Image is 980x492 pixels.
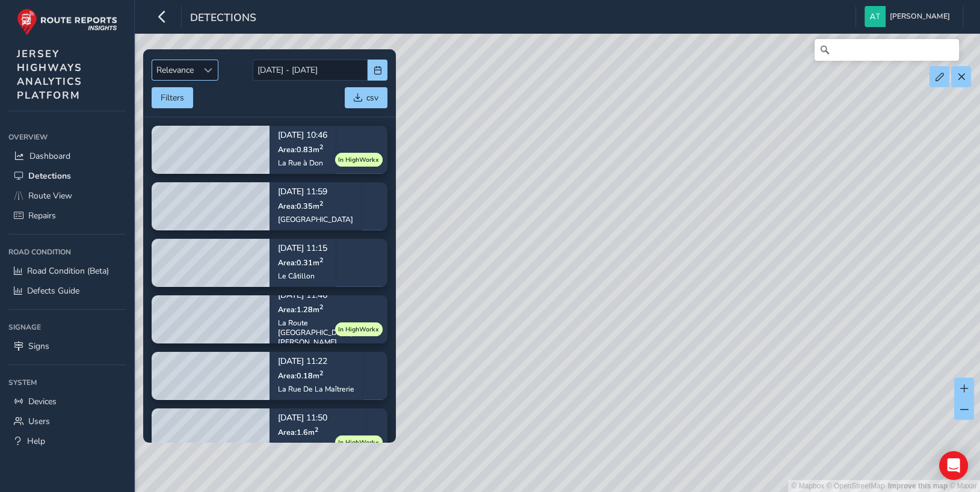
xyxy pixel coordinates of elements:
span: Area: 1.28 m [278,304,323,314]
a: Detections [8,166,126,186]
button: Filters [152,87,193,108]
a: Help [8,431,126,451]
span: Signs [28,340,49,352]
sup: 2 [319,142,323,151]
a: Signs [8,336,126,356]
input: Search [815,39,959,61]
div: [GEOGRAPHIC_DATA] [278,214,353,224]
div: Sort by Date [198,60,218,80]
p: [DATE] 11:15 [278,244,327,253]
span: Area: 0.35 m [278,200,323,211]
a: Route View [8,186,126,206]
img: diamond-layout [864,6,886,27]
span: Area: 0.18 m [278,370,323,380]
p: [DATE] 10:46 [278,131,327,140]
div: Signage [8,318,126,336]
span: Detections [190,10,256,27]
span: In HighWorkx [338,325,379,334]
div: Road Condition [8,243,126,261]
a: Devices [8,392,126,411]
sup: 2 [319,255,323,264]
div: La Rue De La Maîtrerie [278,384,354,393]
span: Road Condition (Beta) [27,265,109,277]
a: Defects Guide [8,281,126,301]
span: Defects Guide [27,285,79,297]
span: Help [27,435,45,447]
div: Overview [8,128,126,146]
img: rr logo [17,8,117,35]
p: [DATE] 11:46 [278,291,379,300]
span: Dashboard [29,150,70,162]
div: System [8,374,126,392]
p: [DATE] 11:59 [278,188,353,196]
p: [DATE] 11:22 [278,357,354,366]
span: Relevance [152,60,198,80]
a: Dashboard [8,146,126,166]
div: Le Quai Aux Marchands [278,440,357,450]
button: [PERSON_NAME] [864,6,954,27]
span: Area: 1.6 m [278,426,318,437]
span: Detections [28,170,71,182]
sup: 2 [315,425,318,434]
a: Repairs [8,206,126,226]
sup: 2 [319,368,323,377]
span: In HighWorkx [338,155,379,165]
span: Devices [28,396,57,407]
div: Open Intercom Messenger [939,451,968,480]
span: Area: 0.31 m [278,257,323,267]
a: Users [8,411,126,431]
span: Area: 0.83 m [278,144,323,154]
span: JERSEY HIGHWAYS ANALYTICS PLATFORM [17,47,82,102]
span: Repairs [28,210,56,221]
sup: 2 [319,198,323,208]
p: [DATE] 11:50 [278,414,357,422]
span: [PERSON_NAME] [890,6,950,27]
span: Users [28,416,50,427]
button: csv [345,87,387,108]
div: La Rue à Don [278,158,327,167]
span: In HighWorkx [338,438,379,447]
span: csv [366,92,378,103]
div: Le Câtillon [278,271,327,280]
a: Road Condition (Beta) [8,261,126,281]
span: Route View [28,190,72,201]
div: La Route [GEOGRAPHIC_DATA][PERSON_NAME] [278,318,379,346]
sup: 2 [319,302,323,311]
